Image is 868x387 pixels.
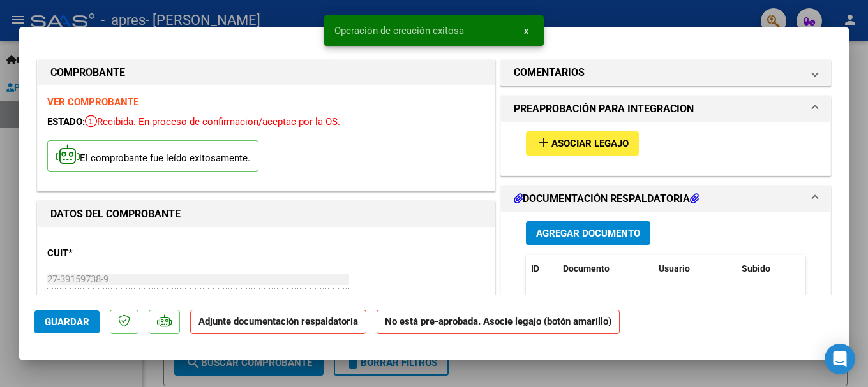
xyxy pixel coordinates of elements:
[524,25,528,36] span: x
[737,255,800,282] datatable-header-cell: Subido
[514,101,694,117] h1: PREAPROBACIÓN PARA INTEGRACION
[800,255,864,282] datatable-header-cell: Acción
[47,246,179,261] p: CUIT
[34,310,100,333] button: Guardar
[377,310,620,335] strong: No está pre-aprobada. Asocie legajo (botón amarillo)
[659,263,690,274] span: Usuario
[50,66,125,78] strong: COMPROBANTE
[501,122,830,175] div: PREAPROBACIÓN PARA INTEGRACION
[526,131,639,155] button: Asociar Legajo
[47,96,138,108] a: VER COMPROBANTE
[47,140,258,172] p: El comprobante fue leído exitosamente.
[47,116,85,128] span: ESTADO:
[85,116,340,128] span: Recibida. En proceso de confirmacion/aceptac por la OS.
[501,60,830,85] mat-expansion-panel-header: COMENTARIOS
[551,138,629,150] span: Asociar Legajo
[50,208,181,220] strong: DATOS DEL COMPROBANTE
[514,65,585,80] h1: COMENTARIOS
[825,344,855,374] div: Open Intercom Messenger
[742,263,770,274] span: Subido
[45,316,89,328] span: Guardar
[514,191,699,207] h1: DOCUMENTACIÓN RESPALDATORIA
[563,263,610,274] span: Documento
[526,255,558,282] datatable-header-cell: ID
[514,19,539,42] button: x
[526,221,650,245] button: Agregar Documento
[558,255,654,282] datatable-header-cell: Documento
[536,135,551,150] mat-icon: add
[501,96,830,122] mat-expansion-panel-header: PREAPROBACIÓN PARA INTEGRACION
[536,228,640,239] span: Agregar Documento
[531,263,539,274] span: ID
[198,316,358,327] strong: Adjunte documentación respaldatoria
[334,24,464,37] span: Operación de creación exitosa
[501,186,830,212] mat-expansion-panel-header: DOCUMENTACIÓN RESPALDATORIA
[654,255,737,282] datatable-header-cell: Usuario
